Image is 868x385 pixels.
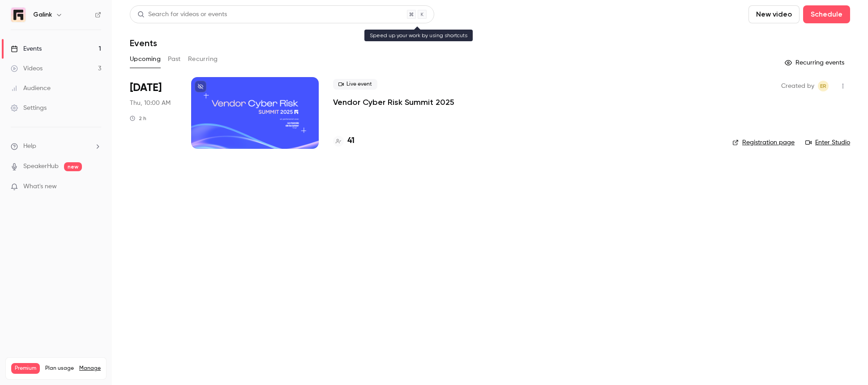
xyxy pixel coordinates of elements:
li: help-dropdown-opener [11,142,101,151]
button: Recurring events [781,56,850,70]
button: Schedule [803,5,850,23]
button: Upcoming [130,52,161,66]
div: Oct 2 Thu, 10:00 AM (Europe/Paris) [130,77,177,149]
a: Registration page [732,138,795,147]
span: ER [820,81,826,91]
span: Help [23,142,36,151]
h4: 41 [347,135,355,147]
a: Enter Studio [805,138,850,147]
a: Vendor Cyber Risk Summit 2025 [333,97,454,108]
span: What's new [23,182,57,191]
img: Galink [11,8,26,22]
button: New video [748,5,800,23]
h6: Galink [33,10,52,19]
div: Videos [11,64,43,73]
div: 2 h [130,115,146,122]
span: Plan usage [45,365,74,372]
span: Live event [333,79,377,90]
a: 41 [333,135,355,147]
span: [DATE] [130,81,162,95]
span: Thu, 10:00 AM [130,99,171,108]
span: Premium [11,363,40,374]
span: Created by [781,81,814,91]
div: Audience [11,84,51,93]
button: Past [168,52,181,66]
span: new [64,162,82,171]
div: Settings [11,104,47,112]
a: SpeakerHub [23,162,59,171]
span: Etienne Retout [818,81,829,91]
button: Recurring [188,52,218,66]
div: Events [11,44,42,53]
div: Search for videos or events [137,10,227,19]
a: Manage [79,365,101,372]
h1: Events [130,38,157,48]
